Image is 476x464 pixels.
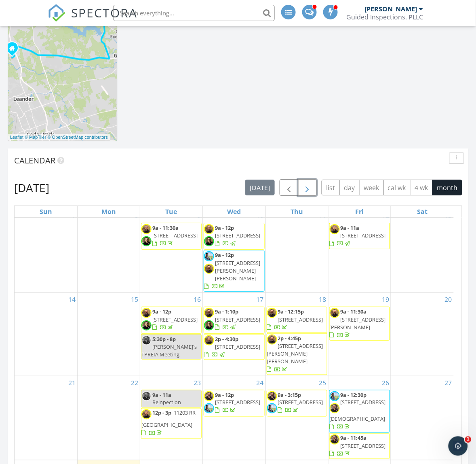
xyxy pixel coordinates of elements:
a: 9a - 12:15p [STREET_ADDRESS] [267,307,327,333]
span: Reinpection [152,399,181,406]
span: Calendar [14,155,55,166]
img: img_5840.jpeg [204,320,214,331]
td: Go to September 20, 2025 [391,293,454,376]
a: 2p - 4:45p [STREET_ADDRESS][PERSON_NAME][PERSON_NAME] [267,335,323,373]
img: circlecropped_2.png [141,224,152,234]
a: 9a - 12p [STREET_ADDRESS] [141,307,202,333]
span: [STREET_ADDRESS][PERSON_NAME][PERSON_NAME] [215,259,260,282]
a: Go to September 27, 2025 [443,376,454,389]
a: 9a - 11:45a [STREET_ADDRESS] [329,433,390,460]
a: Monday [100,206,118,217]
button: list [322,180,340,195]
a: Go to September 26, 2025 [380,376,391,389]
a: 9a - 11:30a [STREET_ADDRESS] [141,223,202,250]
span: 9a - 12:30p [341,391,367,398]
a: 9a - 1:10p [STREET_ADDRESS] [204,307,264,333]
img: circlecropped_2.png [267,308,277,318]
a: 12p - 3p 11203 RR [GEOGRAPHIC_DATA] [141,409,196,436]
td: Go to September 15, 2025 [77,293,140,376]
a: 9a - 11:30a [STREET_ADDRESS][PERSON_NAME] [329,307,390,341]
span: [PERSON_NAME]'s TPREIA Meeting [141,343,197,358]
a: Go to September 21, 2025 [67,376,77,389]
img: circlecropped_2.png [330,224,340,234]
img: The Best Home Inspection Software - Spectora [48,4,65,22]
img: img_5840.jpeg [141,320,152,331]
a: 9a - 12p [STREET_ADDRESS] [204,223,264,250]
td: Go to September 22, 2025 [77,376,140,460]
a: 9a - 12:30p [STREET_ADDRESS][DEMOGRAPHIC_DATA] [329,390,390,433]
h2: [DATE] [14,180,49,196]
img: circlecropped_2.png [204,224,214,234]
a: 9a - 3:15p [STREET_ADDRESS] [278,391,323,414]
span: 9a - 11a [152,391,171,398]
span: 9a - 12p [215,251,234,258]
a: 2p - 4:30p [STREET_ADDRESS] [204,335,260,358]
a: 9a - 11:30a [STREET_ADDRESS][PERSON_NAME] [330,308,386,339]
span: 2p - 4:45p [278,335,301,342]
a: Go to September 14, 2025 [67,293,77,306]
a: 9a - 11a [STREET_ADDRESS] [330,224,386,247]
a: Leaflet [10,135,23,140]
td: Go to September 17, 2025 [203,293,265,376]
a: 2p - 4:30p [STREET_ADDRESS] [204,334,264,360]
a: 9a - 12p [STREET_ADDRESS][PERSON_NAME][PERSON_NAME] [204,250,264,292]
button: Next month [298,179,317,196]
img: circlecropped_2.png [204,335,214,345]
a: Go to September 25, 2025 [318,376,328,389]
img: circlecropped_2.png [204,308,214,318]
div: 200 Spotted Rail Ridge , Leander TX 78641 [12,48,17,53]
a: Go to September 24, 2025 [255,376,265,389]
td: Go to September 21, 2025 [15,376,77,460]
a: Tuesday [164,206,179,217]
a: 9a - 11a [STREET_ADDRESS] [329,223,390,249]
span: [STREET_ADDRESS] [278,399,323,406]
span: [STREET_ADDRESS] [152,232,198,239]
span: [STREET_ADDRESS] [215,232,260,239]
a: Go to September 23, 2025 [192,376,202,389]
button: Previous month [280,179,299,196]
td: Go to September 12, 2025 [328,209,391,293]
td: Go to September 23, 2025 [140,376,203,460]
a: 9a - 11:30a [STREET_ADDRESS] [152,224,198,247]
button: 4 wk [410,180,433,195]
a: 9a - 12p [STREET_ADDRESS][PERSON_NAME][PERSON_NAME] [204,251,260,290]
td: Go to September 7, 2025 [15,209,77,293]
span: [STREET_ADDRESS] [278,316,323,323]
a: Sunday [38,206,54,217]
a: Go to September 22, 2025 [129,376,140,389]
span: [STREET_ADDRESS] [152,316,198,323]
a: 12p - 3p 11203 RR [GEOGRAPHIC_DATA] [141,408,202,439]
td: Go to September 14, 2025 [15,293,77,376]
span: [STREET_ADDRESS][PERSON_NAME] [330,316,386,331]
a: 9a - 1:10p [STREET_ADDRESS] [215,308,260,331]
img: circlecropped_2.png [330,308,340,318]
div: | [8,134,110,141]
td: Go to September 9, 2025 [140,209,203,293]
td: Go to September 16, 2025 [140,293,203,376]
a: Go to September 17, 2025 [255,293,265,306]
img: img_5840.jpeg [141,236,152,246]
span: 9a - 12p [152,308,171,315]
a: 9a - 12p [STREET_ADDRESS] [215,391,260,414]
span: 2p - 4:30p [215,335,238,343]
a: 9a - 11:45a [STREET_ADDRESS] [330,434,386,457]
span: 9a - 12p [215,224,234,231]
td: Go to September 25, 2025 [265,376,328,460]
span: 9a - 1:10p [215,308,238,315]
a: Thursday [289,206,305,217]
td: Go to September 10, 2025 [203,209,265,293]
img: circlecropped_2.png [141,308,152,318]
span: 9a - 12:15p [278,308,304,315]
span: 12p - 3p [152,409,171,417]
img: img_6156.jpeg [204,391,214,401]
img: img_5840.jpeg [204,236,214,246]
img: img_5958_1746643498614.jpeg [204,403,214,413]
button: week [359,180,384,195]
span: 9a - 11a [341,224,360,231]
a: Go to September 15, 2025 [129,293,140,306]
img: img_6156.jpeg [330,403,340,413]
a: Go to September 16, 2025 [192,293,202,306]
span: [STREET_ADDRESS] [215,343,260,350]
span: [STREET_ADDRESS][DEMOGRAPHIC_DATA] [330,399,386,423]
button: cal wk [383,180,411,195]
